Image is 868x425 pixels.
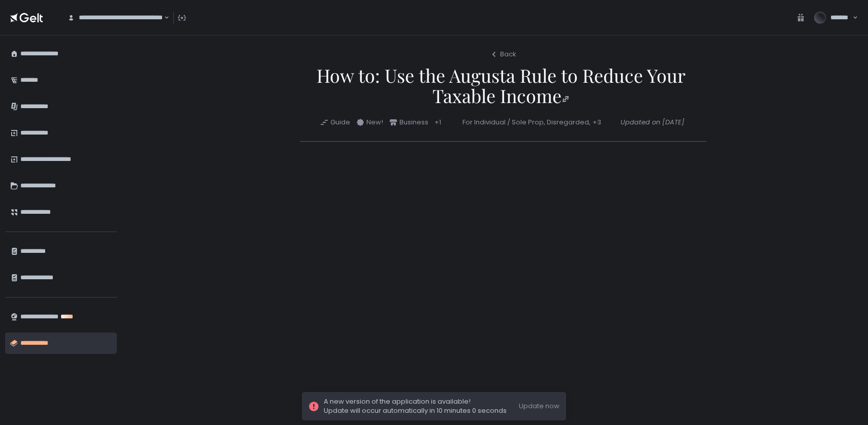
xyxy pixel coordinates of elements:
span: A new version of the application is available! Update will occur automatically in 10 minutes 0 se... [324,397,507,415]
span: Guide [318,118,352,127]
div: Updated on [DATE] [621,118,685,127]
span: Business [387,118,430,127]
span: +3 [593,118,601,127]
span: How to: Use the Augusta Rule to Reduce Your Taxable Income [300,65,702,106]
input: Search for option [163,13,163,23]
span: For Individual / Sole Prop, Disregarded, [462,118,591,127]
span: +1 [435,118,441,127]
div: Search for option [61,7,169,28]
button: Back [493,50,513,59]
span: New! [354,118,385,127]
div: Back [490,50,516,59]
button: Update now [519,402,560,411]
